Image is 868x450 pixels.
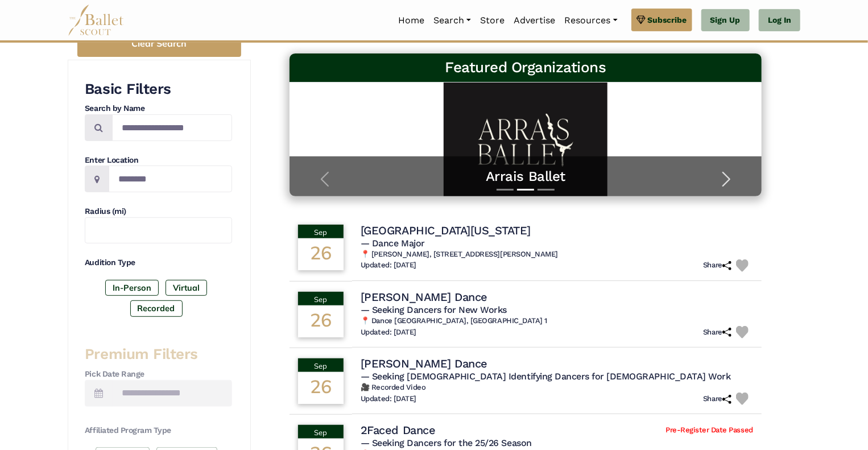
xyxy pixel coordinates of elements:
[361,223,531,238] h4: [GEOGRAPHIC_DATA][US_STATE]
[361,371,731,382] span: — Seeking [DEMOGRAPHIC_DATA] Identifying Dancers for [DEMOGRAPHIC_DATA] Work
[361,250,753,259] h6: 📍 [PERSON_NAME], [STREET_ADDRESS][PERSON_NAME]
[703,394,731,404] h6: Share
[648,14,687,26] span: Subscribe
[476,9,509,32] a: Store
[394,9,429,32] a: Home
[301,168,750,185] a: Arrais Ballet
[298,292,344,305] div: Sep
[85,103,232,114] h4: Search by Name
[361,316,753,326] h6: 📍 Dance [GEOGRAPHIC_DATA], [GEOGRAPHIC_DATA] 1
[85,345,232,364] h3: Premium Filters
[109,166,232,192] input: Location
[85,206,232,217] h4: Radius (mi)
[361,394,416,404] h6: Updated: [DATE]
[361,437,532,448] span: — Seeking Dancers for the 25/26 Season
[85,425,232,436] h4: Affiliated Program Type
[130,300,183,316] label: Recorded
[298,372,344,404] div: 26
[509,9,560,32] a: Advertise
[298,238,344,270] div: 26
[497,183,514,196] button: Slide 1
[361,423,435,437] h4: 2Faced Dance
[298,225,344,238] div: Sep
[517,183,534,196] button: Slide 2
[560,9,622,32] a: Resources
[361,290,487,304] h4: [PERSON_NAME] Dance
[298,358,344,372] div: Sep
[361,304,507,315] span: — Seeking Dancers for New Works
[631,9,692,31] a: Subscribe
[538,183,555,196] button: Slide 3
[361,328,416,337] h6: Updated: [DATE]
[759,9,800,32] a: Log In
[77,31,241,57] button: Clear Search
[361,238,425,249] span: — Dance Major
[85,257,232,269] h4: Audition Type
[85,369,232,380] h4: Pick Date Range
[299,58,753,77] h3: Featured Organizations
[105,280,159,296] label: In-Person
[703,261,731,270] h6: Share
[166,280,207,296] label: Virtual
[429,9,476,32] a: Search
[361,383,753,393] h6: 🎥 Recorded Video
[361,261,416,270] h6: Updated: [DATE]
[703,328,731,337] h6: Share
[85,155,232,166] h4: Enter Location
[298,425,344,439] div: Sep
[112,114,232,141] input: Search by names...
[85,80,232,99] h3: Basic Filters
[298,305,344,337] div: 26
[701,9,750,32] a: Sign Up
[361,356,487,371] h4: [PERSON_NAME] Dance
[636,14,646,26] img: gem.svg
[666,426,753,435] span: Pre-Register Date Passed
